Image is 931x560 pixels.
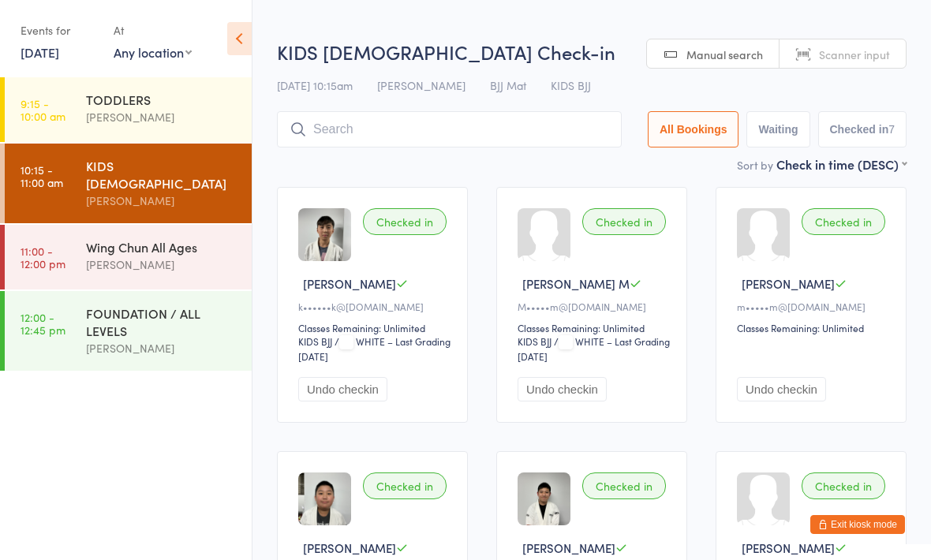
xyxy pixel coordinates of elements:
div: At [114,17,192,43]
div: FOUNDATION / ALL LEVELS [86,304,238,339]
span: Scanner input [819,47,890,62]
div: KIDS [DEMOGRAPHIC_DATA] [86,157,238,192]
div: Any location [114,43,192,61]
button: Exit kiosk mode [810,515,905,534]
label: Sort by [737,157,773,173]
span: [PERSON_NAME] [742,275,835,292]
div: 7 [888,123,895,136]
button: Undo checkin [298,377,387,401]
span: Manual search [686,47,763,62]
div: Checked in [582,472,666,499]
div: k••••••k@[DOMAIN_NAME] [298,300,451,313]
div: [PERSON_NAME] [86,256,238,274]
span: [PERSON_NAME] [377,77,466,93]
div: Events for [21,17,98,43]
div: Wing Chun All Ages [86,238,238,256]
div: KIDS BJJ [518,334,551,348]
div: Classes Remaining: Unlimited [518,321,671,334]
span: [PERSON_NAME] [742,539,835,556]
div: m•••••m@[DOMAIN_NAME] [737,300,890,313]
a: 11:00 -12:00 pmWing Chun All Ages[PERSON_NAME] [5,225,252,289]
div: Checked in [582,208,666,235]
span: KIDS BJJ [551,77,591,93]
h2: KIDS [DEMOGRAPHIC_DATA] Check-in [277,39,907,65]
img: image1754468947.png [298,208,351,261]
div: Classes Remaining: Unlimited [737,321,890,334]
button: Waiting [746,111,809,147]
button: All Bookings [648,111,739,147]
div: KIDS BJJ [298,334,332,348]
span: [PERSON_NAME] M [522,275,630,292]
div: [PERSON_NAME] [86,108,238,126]
div: Check in time (DESC) [776,155,907,173]
img: image1755250245.png [518,472,570,525]
a: 9:15 -10:00 amTODDLERS[PERSON_NAME] [5,77,252,142]
div: TODDLERS [86,91,238,108]
div: Checked in [363,472,447,499]
div: [PERSON_NAME] [86,339,238,357]
span: BJJ Mat [490,77,526,93]
div: Checked in [363,208,447,235]
button: Checked in7 [818,111,907,147]
div: Checked in [802,208,885,235]
button: Undo checkin [737,377,826,401]
button: Undo checkin [518,377,607,401]
div: Checked in [802,472,885,499]
time: 12:00 - 12:45 pm [21,311,65,336]
span: [PERSON_NAME] [303,539,396,556]
span: / WHITE – Last Grading [DATE] [298,334,451,363]
time: 10:15 - 11:00 am [21,163,63,189]
span: [PERSON_NAME] [522,539,615,556]
span: [PERSON_NAME] [303,275,396,292]
span: [DATE] 10:15am [277,77,353,93]
input: Search [277,111,622,147]
a: [DATE] [21,43,59,61]
time: 9:15 - 10:00 am [21,97,65,122]
a: 10:15 -11:00 amKIDS [DEMOGRAPHIC_DATA][PERSON_NAME] [5,144,252,223]
div: [PERSON_NAME] [86,192,238,210]
a: 12:00 -12:45 pmFOUNDATION / ALL LEVELS[PERSON_NAME] [5,291,252,371]
div: Classes Remaining: Unlimited [298,321,451,334]
span: / WHITE – Last Grading [DATE] [518,334,670,363]
img: image1755250203.png [298,472,351,525]
time: 11:00 - 12:00 pm [21,245,65,270]
div: M•••••m@[DOMAIN_NAME] [518,300,671,313]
